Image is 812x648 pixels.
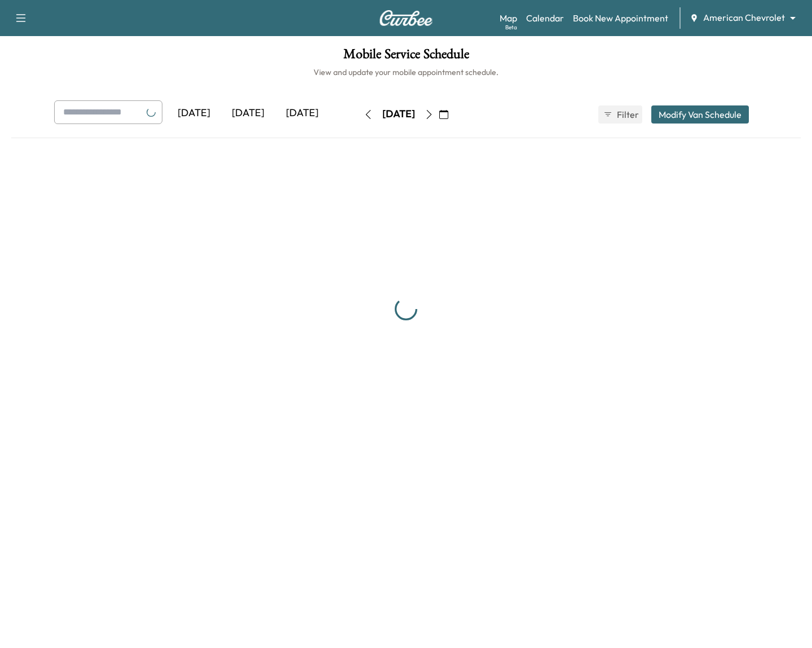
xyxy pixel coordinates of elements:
[500,11,517,25] a: MapBeta
[221,100,275,126] div: [DATE]
[526,11,564,25] a: Calendar
[505,23,517,32] div: Beta
[382,107,415,121] div: [DATE]
[11,47,801,67] h1: Mobile Service Schedule
[167,100,221,126] div: [DATE]
[598,105,642,124] button: Filter
[275,100,329,126] div: [DATE]
[703,11,785,24] span: American Chevrolet
[651,105,749,124] button: Modify Van Schedule
[617,108,637,121] span: Filter
[11,67,801,78] h6: View and update your mobile appointment schedule.
[379,10,433,26] img: Curbee Logo
[573,11,668,25] a: Book New Appointment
